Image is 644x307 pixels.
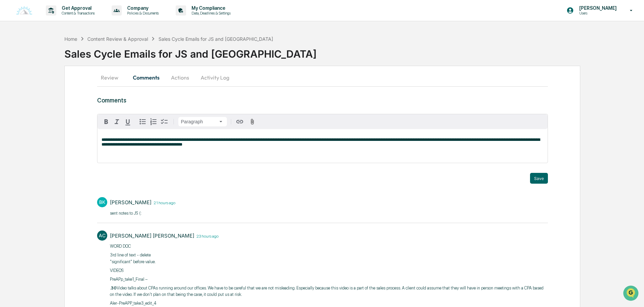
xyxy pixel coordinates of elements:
[64,42,644,60] div: Sales Cycle Emails for JS and [GEOGRAPHIC_DATA]
[622,285,641,303] iframe: Open customer support
[7,120,12,126] div: 🖐️
[186,5,234,11] p: My Compliance
[127,69,165,86] button: Comments
[56,11,98,16] p: Content & Transactions
[110,252,548,265] p: 3rd line of text - delete "significant" before value.
[110,243,548,250] p: ​WORD DOC
[4,130,45,142] a: 🔎Data Lookup
[194,233,218,239] time: Thursday, September 18, 2025 at 12:46:17 PM EDT
[7,133,12,139] div: 🔎
[110,300,548,307] p: Aler-PreAPP_take3_edit_4
[13,132,42,139] span: Data Lookup
[112,116,122,127] button: Italic
[122,5,162,11] p: Company
[97,69,127,86] button: Review
[110,233,194,239] div: [PERSON_NAME] [PERSON_NAME]
[48,149,82,154] a: Powered byPylon
[110,285,548,298] p: Video talks about CPAs running around our offices. We have to be careful that we are not misleadi...
[574,5,620,11] p: [PERSON_NAME]
[110,199,151,206] div: [PERSON_NAME]
[16,6,32,15] img: logo
[574,11,620,16] p: Users
[67,149,82,154] span: Pylon
[158,36,273,42] div: Sales Cycle Emails for JS and [GEOGRAPHIC_DATA]
[122,116,133,127] button: Underline
[151,199,175,205] time: Thursday, September 18, 2025 at 2:25:37 PM EDT
[64,36,77,42] div: Home
[23,52,111,58] div: Start new chat
[122,11,162,16] p: Policies & Documents
[97,97,548,104] h3: Comments
[56,5,98,11] p: Get Approval
[21,92,55,97] span: [PERSON_NAME]
[97,69,548,86] div: secondary tabs example
[110,285,117,290] strong: .30
[13,120,43,126] span: Preclearance
[49,120,54,126] div: 🗄️
[56,120,84,126] span: Attestations
[7,85,18,96] img: Cameron Burns
[105,73,123,82] button: See all
[4,117,46,129] a: 🖐️Preclearance
[101,116,112,127] button: Bold
[110,210,175,217] p: sent notes to JS (:
[110,267,548,274] p: VIDEOS
[60,92,74,97] span: [DATE]
[186,11,234,16] p: Data, Deadlines & Settings
[56,92,58,97] span: •
[97,231,107,241] div: AC
[13,92,19,97] img: 1746055101610-c473b297-6a78-478c-a979-82029cc54cd1
[195,69,235,86] button: Activity Log
[115,54,123,62] button: Start new chat
[7,14,123,25] p: How can we help?
[7,52,19,64] img: 1746055101610-c473b297-6a78-478c-a979-82029cc54cd1
[530,173,548,184] button: Save
[87,36,148,42] div: Content Review & Approval
[7,75,45,80] div: Past conversations
[46,117,86,129] a: 🗄️Attestations
[23,58,85,64] div: We're available if you need us!
[178,117,227,126] button: Block type
[246,117,258,126] button: Attach files
[110,276,548,283] p: PreAPp_take1_Final –
[165,69,195,86] button: Actions
[97,197,107,207] div: BK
